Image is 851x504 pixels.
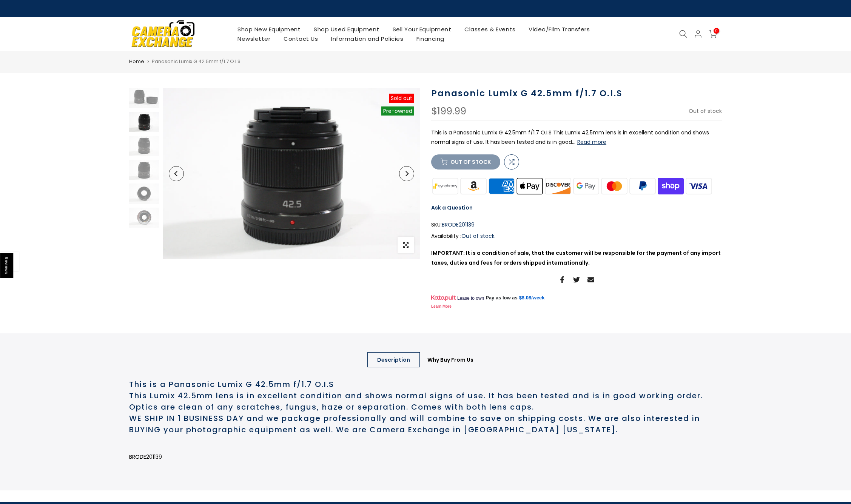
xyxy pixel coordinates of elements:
[487,177,516,196] img: american express
[129,112,159,132] img: Panasonic Lumix G 42.5mm f/1.7 O.I.S Lenses Small Format - Micro 43 Mount Lenses Panasonic BRODE2...
[587,275,594,284] a: Share on Email
[657,177,685,196] img: shopify pay
[129,379,722,390] h2: This is a Panasonic Lumix G 42.5mm f/1.7 O.I.S
[129,208,159,228] img: Panasonic Lumix G 42.5mm f/1.7 O.I.S Lenses Small Format - Micro 43 Mount Lenses Panasonic BRODE2...
[458,25,522,34] a: Classes & Events
[431,231,722,241] div: Availability :
[237,390,514,401] span: is in excellent condition and shows normal signs of use. It has
[231,34,277,43] a: Newsletter
[431,177,459,196] img: synchrony
[442,220,475,230] span: BRODE201139
[559,275,566,284] a: Share on Facebook
[418,352,483,367] a: Why Buy From Us
[544,177,572,196] img: discover
[431,88,722,99] h1: Panasonic Lumix G 42.5mm f/1.7 O.I.S
[572,177,600,196] img: google pay
[461,232,495,240] span: Out of stock
[600,177,629,196] img: master
[431,220,722,230] div: SKU:
[129,413,700,435] span: WE SHIP IN 1 BUSINESS DAY and we package professionally and will combine to save on shipping cost...
[307,25,386,34] a: Shop Used Equipment
[685,177,713,196] img: visa
[129,390,703,412] span: been tested and is in good working order. Optics are clean of any scratches, fungus, haze or sepa...
[277,34,325,43] a: Contact Us
[522,25,597,34] a: Video/Film Transfers
[516,177,544,196] img: apple pay
[629,177,657,196] img: paypal
[709,30,717,38] a: 0
[431,204,473,211] a: Ask a Question
[152,58,240,65] span: Panasonic Lumix G 42.5mm f/1.7 O.I.S
[431,304,452,308] a: Learn More
[231,25,307,34] a: Shop New Equipment
[367,352,420,367] a: Description
[399,166,414,181] button: Next
[410,34,451,43] a: Financing
[129,88,159,108] img: Panasonic Lumix G 42.5mm f/1.7 O.I.S Lenses Small Format - Micro 43 Mount Lenses Panasonic BRODE2...
[486,294,518,301] span: Pay as low as
[431,106,466,116] div: $199.99
[519,294,545,301] a: $8.08/week
[129,452,722,462] p: BRODE201139
[689,107,722,115] span: Out of stock
[431,249,721,266] strong: IMPORTANT: It is a condition of sale, that the customer will be responsible for the payment of an...
[163,88,420,259] img: Panasonic Lumix G 42.5mm f/1.7 O.I.S Lenses Small Format - Micro 43 Mount Lenses Panasonic BRODE2...
[129,136,159,156] img: Panasonic Lumix G 42.5mm f/1.7 O.I.S Lenses Small Format - Micro 43 Mount Lenses Panasonic BRODE2...
[129,160,159,180] img: Panasonic Lumix G 42.5mm f/1.7 O.I.S Lenses Small Format - Micro 43 Mount Lenses Panasonic BRODE2...
[431,128,722,147] p: This is a Panasonic Lumix G 42.5mm f/1.7 O.I.S This Lumix 42.5mm lens is in excellent condition a...
[457,295,484,301] span: Lease to own
[386,25,458,34] a: Sell Your Equipment
[459,177,488,196] img: amazon payments
[129,58,144,65] a: Home
[325,34,410,43] a: Information and Policies
[129,183,159,203] img: Panasonic Lumix G 42.5mm f/1.7 O.I.S Lenses Small Format - Micro 43 Mount Lenses Panasonic BRODE2...
[577,139,606,145] button: Read more
[573,275,580,284] a: Share on Twitter
[714,28,719,34] span: 0
[169,166,184,181] button: Previous
[129,390,722,413] h2: This Lumix 42.5mm lens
